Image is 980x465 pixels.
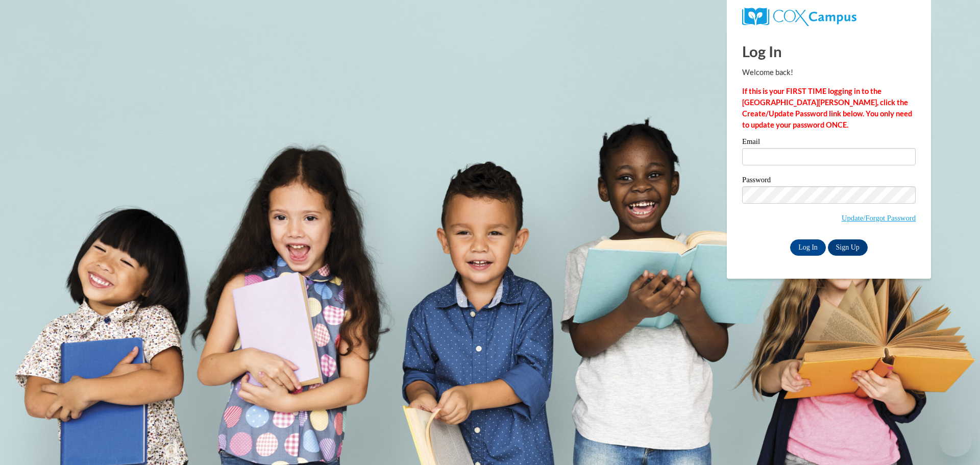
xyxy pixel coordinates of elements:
iframe: Button to launch messaging window [939,424,972,457]
img: COX Campus [742,8,856,26]
h1: Log In [742,41,916,62]
strong: If this is your FIRST TIME logging in to the [GEOGRAPHIC_DATA][PERSON_NAME], click the Create/Upd... [742,87,912,129]
label: Email [742,138,916,148]
a: COX Campus [742,8,916,26]
p: Welcome back! [742,67,916,78]
label: Password [742,176,916,186]
input: Log In [790,239,826,256]
a: Sign Up [828,239,868,256]
a: Update/Forgot Password [842,214,916,222]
